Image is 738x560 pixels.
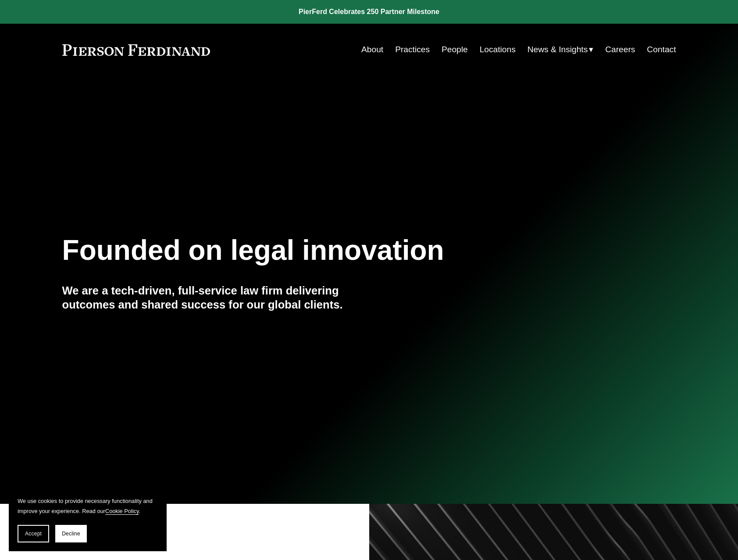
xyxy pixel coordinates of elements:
a: Careers [605,41,635,58]
a: About [361,41,383,58]
span: Decline [62,531,80,537]
h4: We are a tech-driven, full-service law firm delivering outcomes and shared success for our global... [62,284,369,312]
section: Cookie banner [9,487,167,551]
p: We use cookies to provide necessary functionality and improve your experience. Read our . [18,496,158,516]
span: Accept [25,531,42,537]
button: Accept [18,525,49,542]
a: Locations [480,41,516,58]
h1: Founded on legal innovation [62,234,574,266]
span: News & Insights [528,42,588,57]
button: Decline [55,525,87,542]
a: Practices [395,41,430,58]
a: Contact [647,41,676,58]
a: Cookie Policy [105,508,139,514]
a: People [442,41,468,58]
a: folder dropdown [528,41,594,58]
